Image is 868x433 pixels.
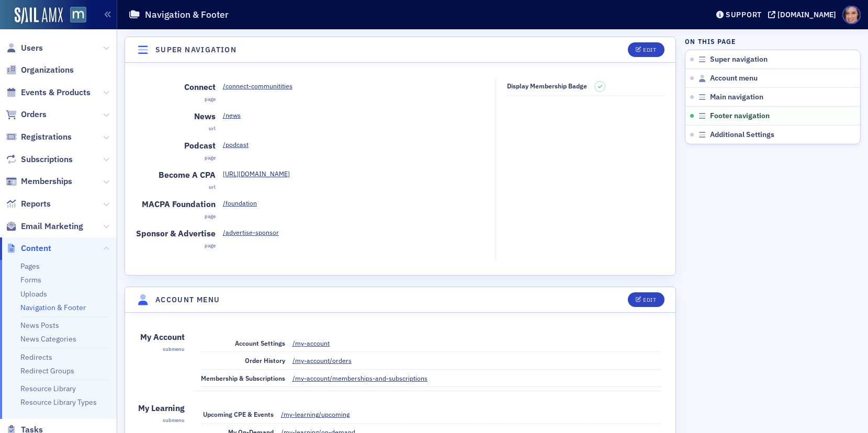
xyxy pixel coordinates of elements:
span: Events & Products [21,87,91,98]
a: Pages [20,261,40,271]
a: /my-learning/upcoming [281,409,357,419]
span: Super navigation [710,55,768,64]
span: Registrations [21,131,72,143]
span: Email Marketing [21,221,83,232]
span: Organizations [21,64,74,76]
a: /news [223,110,249,120]
a: Reports [6,198,51,210]
span: Main navigation [710,93,763,102]
a: /podcast [223,140,256,149]
h3: News [136,110,216,123]
a: Redirect Groups [20,366,74,375]
span: submenu [163,346,185,352]
span: Order History [245,356,285,364]
a: /connect-communitities [223,81,300,90]
h3: Podcast [136,140,216,152]
a: Organizations [6,64,74,76]
button: [DOMAIN_NAME] [768,11,840,18]
span: page [205,213,216,220]
h3: Sponsor & Advertise [136,227,216,240]
a: Users [6,42,43,54]
a: Forms [20,275,41,284]
img: SailAMX [15,7,63,24]
a: Resource Library [20,384,76,393]
span: page [205,242,216,249]
h4: Super navigation [155,44,236,55]
h3: Connect [136,81,216,94]
span: Memberships [21,176,72,187]
a: Navigation & Footer [20,303,86,312]
h3: My Account [138,331,185,344]
span: Reports [21,198,51,210]
span: Users [21,42,43,54]
div: Support [726,10,762,19]
a: News Categories [20,334,76,344]
a: /foundation [223,198,265,208]
span: Account Settings [235,339,285,347]
span: url [209,184,216,190]
div: Edit [643,47,656,53]
span: Profile [842,6,861,24]
a: Memberships [6,176,72,187]
button: Edit [628,42,664,57]
a: Redirects [20,352,52,362]
span: page [205,96,216,102]
button: Edit [628,292,664,307]
a: /my-account/memberships-and-subscriptions [292,373,435,383]
span: Membership & Subscriptions [201,374,285,382]
a: News Posts [20,321,59,330]
span: url [209,125,216,132]
img: SailAMX [70,7,86,23]
span: Upcoming CPE & Events [203,410,274,418]
a: /advertise-sponsor [223,227,287,237]
a: /my-account [292,338,337,348]
h4: Account menu [155,294,220,305]
span: Display Membership Badge [507,82,587,90]
h4: On this page [685,37,861,46]
a: /my-account/orders [292,356,359,365]
span: Footer navigation [710,111,770,121]
a: [URL][DOMAIN_NAME] [223,169,298,178]
a: Uploads [20,289,47,299]
h1: Navigation & Footer [145,8,229,21]
h3: Become a CPA [136,169,216,181]
span: Additional Settings [710,130,774,140]
span: Orders [21,109,47,120]
a: Content [6,243,51,254]
a: Resource Library Types [20,397,97,407]
div: [DOMAIN_NAME] [777,10,836,19]
h3: My Learning [138,402,185,415]
span: Subscriptions [21,154,73,165]
span: Content [21,243,51,254]
span: submenu [163,417,185,424]
a: View Homepage [63,7,86,25]
a: Subscriptions [6,154,73,165]
h3: MACPA Foundation [136,198,216,211]
span: Account menu [710,74,758,83]
a: Events & Products [6,87,91,98]
div: Edit [643,297,656,303]
a: Orders [6,109,47,120]
a: Registrations [6,131,72,143]
span: page [205,154,216,161]
a: Email Marketing [6,221,83,232]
